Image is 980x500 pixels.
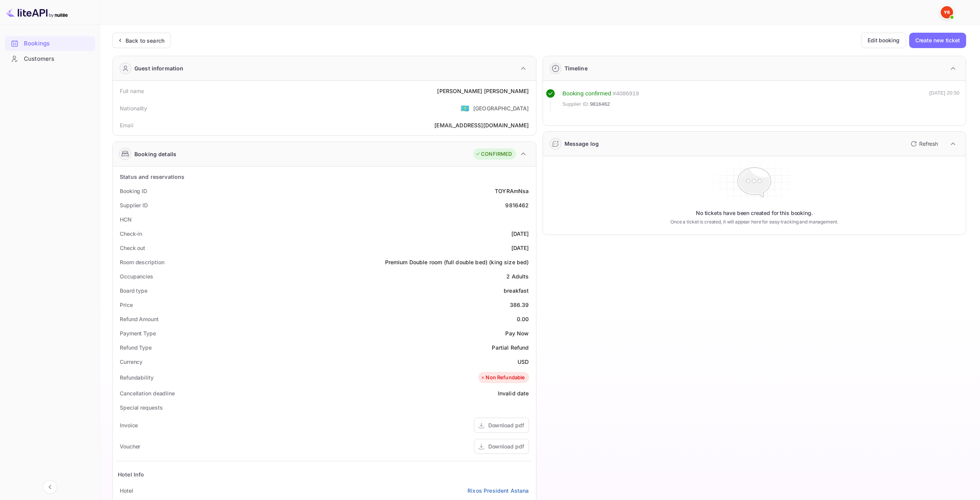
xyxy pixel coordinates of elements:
ya-tr-span: Refund Amount [120,316,159,322]
ya-tr-span: [PERSON_NAME] [484,88,529,94]
ya-tr-span: Partial Refund [492,344,529,351]
ya-tr-span: 🇰🇿 [461,104,469,112]
ya-tr-span: Non Refundable [486,374,525,382]
button: Refresh [906,138,941,150]
ya-tr-span: Refresh [919,140,938,147]
div: 0.00 [517,315,529,323]
ya-tr-span: [DATE] 20:50 [929,90,960,96]
div: Customers [5,52,95,67]
ya-tr-span: Bookings [24,39,50,48]
span: United States [461,101,469,115]
ya-tr-span: 9816462 [590,101,610,107]
ya-tr-span: Once a ticket is created, it will appear here for easy tracking and management. [670,218,838,225]
div: 9816462 [505,201,529,209]
ya-tr-span: Customers [24,55,54,63]
ya-tr-span: Premium Double room (full double bed) (king size bed) [385,259,529,265]
ya-tr-span: Back to search [126,37,164,44]
div: 386.39 [510,301,529,309]
ya-tr-span: USD [518,358,529,365]
button: Edit booking [861,33,906,48]
div: [DATE] [511,244,529,252]
ya-tr-span: 2 Adults [506,273,529,280]
ya-tr-span: Booking details [134,150,176,158]
ya-tr-span: Refundability [120,374,154,381]
ya-tr-span: Supplier ID: [563,101,590,107]
ya-tr-span: Refund Type [120,344,152,351]
button: Create new ticket [909,33,966,48]
ya-tr-span: [EMAIL_ADDRESS][DOMAIN_NAME] [434,122,529,128]
ya-tr-span: Payment Type [120,330,156,337]
div: # 4086919 [613,89,639,98]
ya-tr-span: Guest information [134,64,184,72]
button: Collapse navigation [43,480,57,494]
ya-tr-span: No tickets have been created for this booking. [696,209,813,217]
ya-tr-span: Voucher [120,443,140,450]
ya-tr-span: Cancellation deadline [120,390,175,397]
ya-tr-span: Message log [565,140,599,147]
div: [DATE] [511,230,529,238]
a: Customers [5,52,95,66]
ya-tr-span: confirmed [585,90,611,97]
a: Bookings [5,36,95,50]
ya-tr-span: Download pdf [488,422,524,428]
ya-tr-span: Pay Now [505,330,529,337]
ya-tr-span: Check out [120,245,145,251]
ya-tr-span: Timeline [565,65,588,72]
a: Rixos President Astana [467,487,529,495]
ya-tr-span: Room description [120,259,164,265]
ya-tr-span: Price [120,302,133,308]
ya-tr-span: [GEOGRAPHIC_DATA] [473,105,529,112]
ya-tr-span: Supplier ID [120,202,148,208]
ya-tr-span: Email [120,122,133,128]
ya-tr-span: Hotel Info [118,471,144,478]
ya-tr-span: [PERSON_NAME] [437,88,482,94]
ya-tr-span: breakfast [504,287,529,294]
ya-tr-span: Create new ticket [915,36,960,45]
img: Yandex Support [941,6,953,18]
ya-tr-span: Special requests [120,404,162,411]
ya-tr-span: Edit booking [868,36,900,45]
div: Bookings [5,36,95,51]
ya-tr-span: Occupancies [120,273,153,280]
ya-tr-span: Rixos President Astana [467,487,529,494]
ya-tr-span: Hotel [120,487,133,494]
ya-tr-span: HCN [120,216,132,223]
ya-tr-span: Download pdf [488,443,524,450]
ya-tr-span: Status and reservations [120,173,184,180]
ya-tr-span: Invalid date [498,390,529,397]
ya-tr-span: Invoice [120,422,138,428]
ya-tr-span: Booking ID [120,188,147,194]
ya-tr-span: Board type [120,287,147,294]
ya-tr-span: Nationality [120,105,147,112]
ya-tr-span: CONFIRMED [481,150,512,158]
ya-tr-span: Booking [563,90,584,97]
img: LiteAPI logo [6,6,68,18]
ya-tr-span: TOYRAmNsa [495,188,529,194]
ya-tr-span: Check-in [120,230,142,237]
ya-tr-span: Currency [120,358,142,365]
ya-tr-span: Full name [120,88,144,94]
